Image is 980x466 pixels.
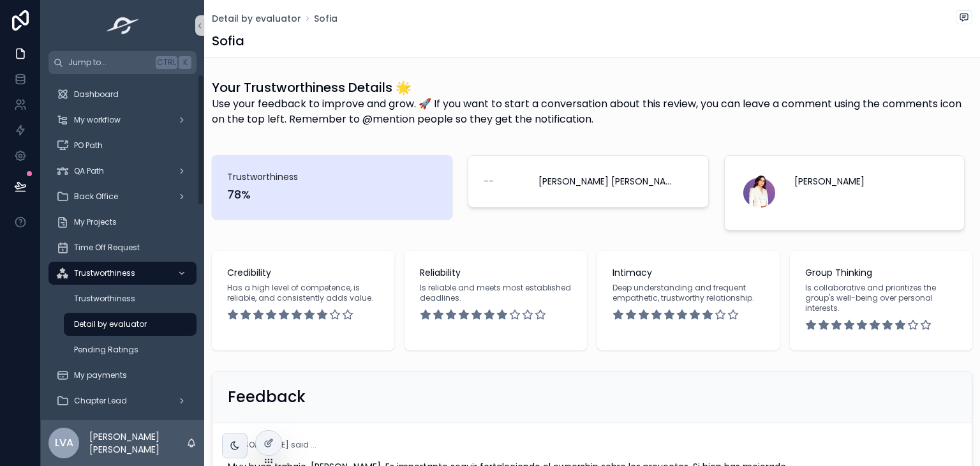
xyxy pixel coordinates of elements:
a: Detail by evaluator [64,313,197,336]
span: Chapter Lead [74,396,127,406]
span: Trustworthiness [74,268,135,278]
span: Group Thinking [805,266,957,279]
span: Back Office [74,192,118,202]
span: Is collaborative and prioritizes the group's well-being over personal interests. [805,283,957,313]
a: QA Path [48,160,197,183]
img: App logo [103,15,143,36]
a: Trustworthiness [64,287,197,310]
a: Time Off Request [48,236,197,259]
span: Detail by evaluator [74,319,147,329]
a: Trustworthiness [48,262,197,285]
span: Trustworthiness [227,170,437,183]
a: Pending Ratings [64,338,197,361]
a: Detail by evaluator [212,12,301,25]
span: [PERSON_NAME] [794,175,865,188]
span: Has a high level of competence, is reliable, and consistently adds value. [227,283,379,303]
a: PO Path [48,134,197,157]
span: Deep understanding and frequent empathetic, trustworthy relationship. [612,283,764,303]
a: My payments [48,364,197,387]
p: Use your feedback to improve and grow. 🚀 If you want to start a conversation about this review, y... [212,96,972,127]
a: Sofia [314,12,338,25]
span: Jump to... [68,57,151,68]
h1: Sofia [212,32,244,50]
h1: Your Trustworthiness Details 🌟 [212,79,972,96]
span: PO Path [74,140,103,151]
span: Time Off Request [74,243,140,253]
span: Is reliable and meets most established deadlines. [420,283,572,303]
span: Pending Ratings [74,345,138,355]
a: Chapter Lead [48,389,197,412]
span: Reliability [420,266,572,279]
span: Credibility [227,266,379,279]
h2: Feedback [228,387,306,407]
p: [PERSON_NAME] [PERSON_NAME] [89,430,186,456]
a: My workflow [48,109,197,132]
span: K [180,57,190,68]
span: 78% [227,186,437,204]
span: Trustworthiness [74,294,135,304]
span: My Projects [74,217,117,227]
span: My workflow [74,115,121,125]
a: My Projects [48,211,197,234]
span: [PERSON_NAME] [PERSON_NAME] [538,175,674,188]
button: Jump to...CtrlK [48,51,197,74]
a: Back Office [48,185,197,208]
img: Sofía-Guilliano.png [740,175,778,211]
span: Ctrl [156,56,177,69]
span: LVA [55,435,73,451]
span: Dashboard [74,89,119,100]
span: -- [484,175,494,188]
span: My payments [74,370,127,380]
a: Dashboard [48,83,197,106]
span: QA Path [74,166,104,176]
span: Intimacy [612,266,764,279]
div: scrollable content [41,74,204,420]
